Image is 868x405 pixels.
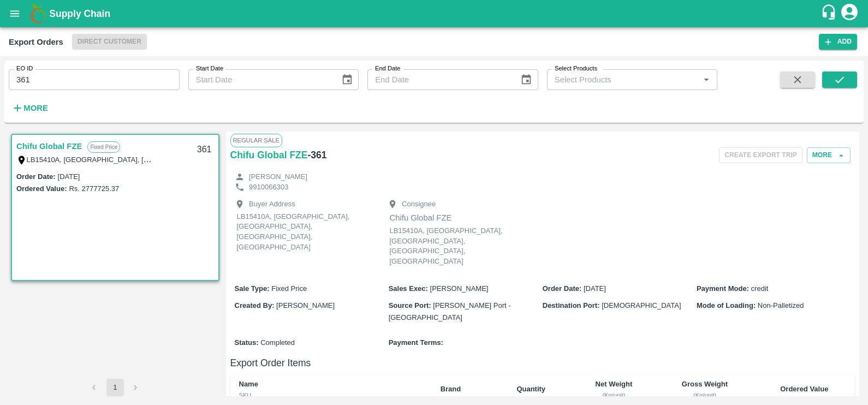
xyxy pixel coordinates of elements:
b: Destination Port : [543,301,600,309]
h6: - 361 [307,147,326,163]
label: EO ID [16,64,33,73]
div: SKU [239,390,423,400]
div: customer-support [821,4,840,23]
button: Choose date [337,69,358,90]
p: [PERSON_NAME] [249,172,307,182]
button: page 1 [106,379,124,396]
p: Buyer Address [249,199,295,210]
b: Created By : [235,301,275,309]
b: Status : [235,338,259,347]
b: Net Weight [596,380,633,388]
b: Supply Chain [49,8,110,19]
b: Brand [441,385,461,393]
div: Export Orders [9,35,63,49]
input: Enter EO ID [9,69,180,90]
b: Source Port : [389,301,431,309]
p: Consignee [402,199,436,210]
button: Open [699,73,714,87]
span: Completed [260,338,295,347]
a: Chifu Global FZE [16,139,82,153]
b: Order Date : [543,284,582,293]
div: account of current user [840,2,859,25]
label: Start Date [196,64,223,73]
strong: More [23,104,48,112]
span: Non-Palletized [758,301,804,309]
button: Add [819,34,857,50]
input: Select Products [550,73,697,87]
b: Sale Type : [235,284,270,293]
span: Fixed Price [271,284,307,293]
label: Rs. 2777725.37 [69,184,119,193]
label: [DATE] [58,172,80,181]
button: Choose date [516,69,537,90]
b: Mode of Loading : [697,301,756,309]
span: [PERSON_NAME] [276,301,335,309]
p: LB15410A, [GEOGRAPHIC_DATA], [GEOGRAPHIC_DATA], [GEOGRAPHIC_DATA], [GEOGRAPHIC_DATA] [237,212,368,252]
b: Payment Terms : [389,338,443,347]
label: LB15410A, [GEOGRAPHIC_DATA], [GEOGRAPHIC_DATA], [GEOGRAPHIC_DATA], [GEOGRAPHIC_DATA] [27,155,371,164]
nav: pagination navigation [84,379,146,396]
b: Ordered Value [780,385,828,393]
span: [PERSON_NAME] Port - [GEOGRAPHIC_DATA] [389,301,511,321]
button: open drawer [2,1,27,26]
span: [PERSON_NAME] [430,284,489,293]
b: Sales Exec : [389,284,428,293]
div: (Kg/unit) [581,390,647,400]
b: Payment Mode : [697,284,749,293]
b: Name [239,380,258,388]
label: Select Products [555,64,597,73]
span: [DATE] [584,284,606,293]
button: More [807,147,851,163]
span: [DEMOGRAPHIC_DATA] [602,301,681,309]
p: Fixed Price [87,141,120,153]
div: (Kg/unit) [664,390,745,400]
a: Supply Chain [49,6,821,21]
button: More [9,99,51,117]
input: End Date [367,69,512,90]
h6: Export Order Items [230,355,855,371]
label: Ordered Value: [16,184,67,193]
b: Quantity [516,385,545,393]
img: logo [27,3,49,25]
div: 361 [191,137,218,163]
p: Chifu Global FZE [390,212,521,224]
p: LB15410A, [GEOGRAPHIC_DATA], [GEOGRAPHIC_DATA], [GEOGRAPHIC_DATA], [GEOGRAPHIC_DATA] [390,226,521,266]
a: Chifu Global FZE [230,147,308,163]
span: Regular Sale [230,134,282,147]
span: credit [751,284,769,293]
label: Order Date : [16,172,56,181]
label: End Date [375,64,400,73]
b: Gross Weight [682,380,728,388]
p: 9910066303 [249,182,288,193]
input: Start Date [188,69,332,90]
